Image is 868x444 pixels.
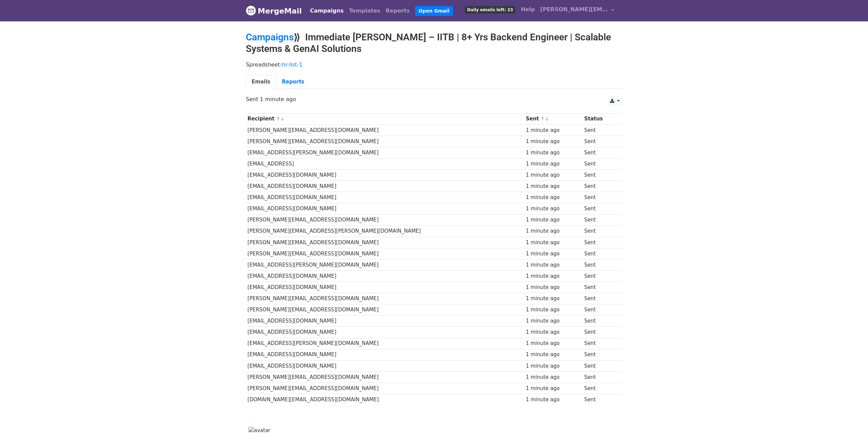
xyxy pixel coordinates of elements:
[246,327,524,338] td: [EMAIL_ADDRESS][DOMAIN_NAME]
[246,136,524,147] td: [PERSON_NAME][EMAIL_ADDRESS][DOMAIN_NAME]
[583,147,617,158] td: Sent
[282,61,302,68] a: hr-list-1
[526,261,581,269] div: 1 minute ago
[462,3,518,16] a: Daily emails left: 23
[246,360,524,371] td: [EMAIL_ADDRESS][DOMAIN_NAME]
[246,214,524,226] td: [PERSON_NAME][EMAIL_ADDRESS][DOMAIN_NAME]
[583,181,617,192] td: Sent
[465,6,515,14] span: Daily emails left: 23
[246,32,622,54] h2: ⟫ Immediate [PERSON_NAME] – IITB | 8+ Yrs Backend Engineer | Scalable Systems & GenAI Solutions
[246,282,524,293] td: [EMAIL_ADDRESS][DOMAIN_NAME]
[583,259,617,270] td: Sent
[526,216,581,224] div: 1 minute ago
[540,5,608,14] span: [PERSON_NAME][EMAIL_ADDRESS][DOMAIN_NAME]
[526,284,581,291] div: 1 minute ago
[246,32,294,43] a: Campaigns
[246,5,256,16] img: MergeMail logo
[583,304,617,315] td: Sent
[526,328,581,336] div: 1 minute ago
[526,340,581,347] div: 1 minute ago
[246,237,524,248] td: [PERSON_NAME][EMAIL_ADDRESS][DOMAIN_NAME]
[583,338,617,349] td: Sent
[246,158,524,170] td: [EMAIL_ADDRESS]
[246,293,524,304] td: [PERSON_NAME][EMAIL_ADDRESS][DOMAIN_NAME]
[526,373,581,381] div: 1 minute ago
[526,396,581,404] div: 1 minute ago
[526,194,581,201] div: 1 minute ago
[583,360,617,371] td: Sent
[526,149,581,157] div: 1 minute ago
[246,259,524,270] td: [EMAIL_ADDRESS][PERSON_NAME][DOMAIN_NAME]
[583,371,617,383] td: Sent
[246,248,524,259] td: [PERSON_NAME][EMAIL_ADDRESS][DOMAIN_NAME]
[583,282,617,293] td: Sent
[583,383,617,394] td: Sent
[246,147,524,158] td: [EMAIL_ADDRESS][PERSON_NAME][DOMAIN_NAME]
[383,4,413,18] a: Reports
[526,127,581,134] div: 1 minute ago
[583,394,617,405] td: Sent
[246,192,524,203] td: [EMAIL_ADDRESS][DOMAIN_NAME]
[246,349,524,360] td: [EMAIL_ADDRESS][DOMAIN_NAME]
[526,362,581,370] div: 1 minute ago
[526,182,581,190] div: 1 minute ago
[526,171,581,179] div: 1 minute ago
[526,295,581,303] div: 1 minute ago
[526,385,581,392] div: 1 minute ago
[246,226,524,237] td: [PERSON_NAME][EMAIL_ADDRESS][PERSON_NAME][DOMAIN_NAME]
[583,327,617,338] td: Sent
[246,271,524,282] td: [EMAIL_ADDRESS][DOMAIN_NAME]
[246,113,524,124] th: Recipient
[524,113,583,124] th: Sent
[583,113,617,124] th: Status
[583,170,617,181] td: Sent
[526,306,581,314] div: 1 minute ago
[526,239,581,247] div: 1 minute ago
[583,349,617,360] td: Sent
[280,116,284,121] a: ↓
[246,61,622,68] p: Spreadsheet:
[246,371,524,383] td: [PERSON_NAME][EMAIL_ADDRESS][DOMAIN_NAME]
[583,192,617,203] td: Sent
[583,124,617,136] td: Sent
[246,181,524,192] td: [EMAIL_ADDRESS][DOMAIN_NAME]
[526,227,581,235] div: 1 minute ago
[246,304,524,315] td: [PERSON_NAME][EMAIL_ADDRESS][DOMAIN_NAME]
[246,394,524,405] td: [DOMAIN_NAME][EMAIL_ADDRESS][DOMAIN_NAME]
[246,338,524,349] td: [EMAIL_ADDRESS][PERSON_NAME][DOMAIN_NAME]
[583,248,617,259] td: Sent
[246,96,622,103] p: Sent 1 minute ago
[246,4,302,18] a: MergeMail
[583,136,617,147] td: Sent
[518,3,537,16] a: Help
[307,4,346,18] a: Campaigns
[537,3,617,19] a: [PERSON_NAME][EMAIL_ADDRESS][DOMAIN_NAME]
[526,272,581,280] div: 1 minute ago
[415,6,453,16] a: Open Gmail
[526,138,581,146] div: 1 minute ago
[276,116,280,121] a: ↑
[583,226,617,237] td: Sent
[583,315,617,327] td: Sent
[541,116,545,121] a: ↑
[526,205,581,213] div: 1 minute ago
[246,75,276,89] a: Emails
[526,351,581,359] div: 1 minute ago
[276,75,310,89] a: Reports
[526,250,581,258] div: 1 minute ago
[583,293,617,304] td: Sent
[526,160,581,168] div: 1 minute ago
[246,203,524,214] td: [EMAIL_ADDRESS][DOMAIN_NAME]
[249,427,271,435] img: avatar
[246,124,524,136] td: [PERSON_NAME][EMAIL_ADDRESS][DOMAIN_NAME]
[246,170,524,181] td: [EMAIL_ADDRESS][DOMAIN_NAME]
[583,237,617,248] td: Sent
[583,158,617,170] td: Sent
[246,315,524,327] td: [EMAIL_ADDRESS][DOMAIN_NAME]
[583,271,617,282] td: Sent
[246,383,524,394] td: [PERSON_NAME][EMAIL_ADDRESS][DOMAIN_NAME]
[583,203,617,214] td: Sent
[346,4,383,18] a: Templates
[583,214,617,226] td: Sent
[526,317,581,325] div: 1 minute ago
